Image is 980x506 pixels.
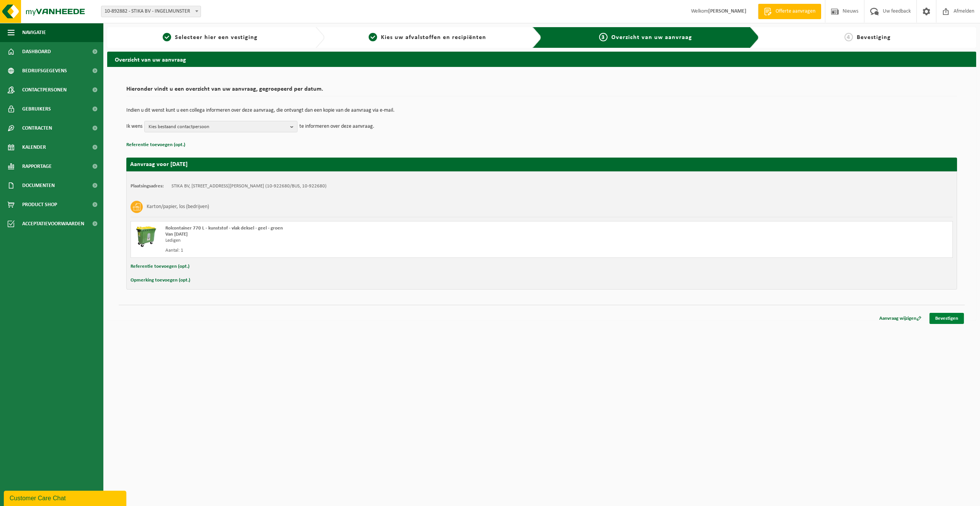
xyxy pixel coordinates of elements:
[22,80,67,99] span: Contactpersonen
[929,313,964,324] a: Bevestigen
[857,34,891,41] span: Bevestiging
[369,33,377,41] span: 2
[126,108,957,113] p: Indien u dit wenst kunt u een collega informeren over deze aanvraag, die ontvangt dan een kopie v...
[22,195,57,214] span: Product Shop
[131,184,164,189] strong: Plaatsingsadres:
[165,247,572,254] div: Aantal: 1
[131,275,190,285] button: Opmerking toevoegen (opt.)
[22,157,52,176] span: Rapportage
[22,99,51,119] span: Gebruikers
[328,33,527,42] a: 2Kies uw afvalstoffen en recipiënten
[22,42,51,61] span: Dashboard
[774,8,817,15] span: Offerte aanvragen
[381,34,486,41] span: Kies uw afvalstoffen en recipiënten
[101,6,201,17] span: 10-892882 - STIKA BV - INGELMUNSTER
[22,214,84,233] span: Acceptatievoorwaarden
[874,313,927,324] a: Aanvraag wijzigen
[22,23,46,42] span: Navigatie
[165,238,572,244] div: Ledigen
[22,61,67,80] span: Bedrijfsgegevens
[126,86,957,96] h2: Hieronder vindt u een overzicht van uw aanvraag, gegroepeerd per datum.
[171,183,327,189] td: STIKA BV, [STREET_ADDRESS][PERSON_NAME] (10-922680/BUS, 10-922680)
[599,33,608,41] span: 3
[299,121,374,132] p: te informeren over deze aanvraag.
[144,121,297,132] button: Kies bestaand contactpersoon
[708,8,746,14] strong: [PERSON_NAME]
[135,225,158,248] img: WB-0770-HPE-GN-50.png
[149,121,287,133] span: Kies bestaand contactpersoon
[126,140,185,150] button: Referentie toevoegen (opt.)
[165,226,283,231] span: Rolcontainer 770 L - kunststof - vlak deksel - geel - groen
[22,138,46,157] span: Kalender
[22,119,52,138] span: Contracten
[4,489,128,506] iframe: chat widget
[165,232,188,237] strong: Van [DATE]
[758,4,821,19] a: Offerte aanvragen
[107,52,976,67] h2: Overzicht van uw aanvraag
[844,33,853,41] span: 4
[101,6,201,17] span: 10-892882 - STIKA BV - INGELMUNSTER
[130,161,188,168] strong: Aanvraag voor [DATE]
[163,33,171,41] span: 1
[131,262,189,272] button: Referentie toevoegen (opt.)
[147,201,209,213] h3: Karton/papier, los (bedrijven)
[111,33,309,42] a: 1Selecteer hier een vestiging
[611,34,692,41] span: Overzicht van uw aanvraag
[22,176,55,195] span: Documenten
[126,121,142,132] p: Ik wens
[175,34,258,41] span: Selecteer hier een vestiging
